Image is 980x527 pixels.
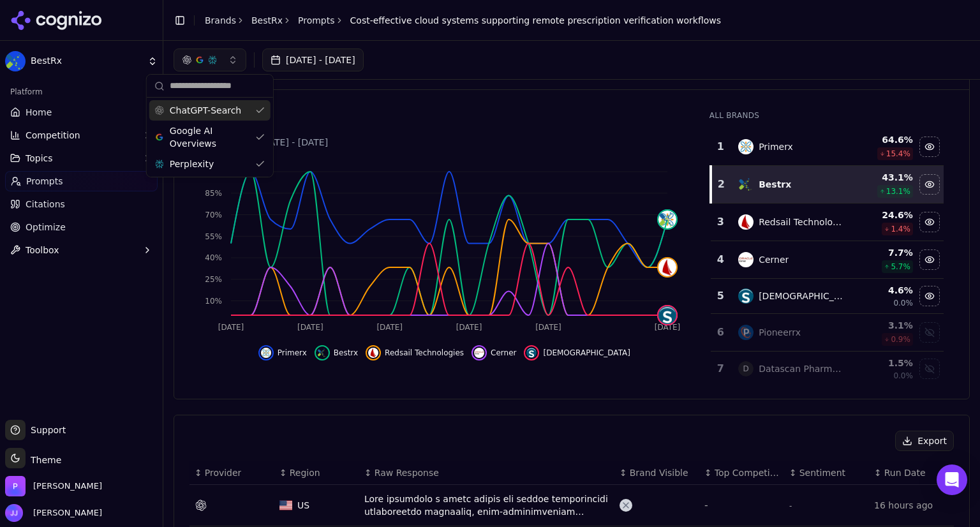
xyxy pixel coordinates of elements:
[261,348,271,358] img: primerx
[893,371,913,381] span: 0.0%
[799,466,845,479] span: Sentiment
[711,128,944,166] tr: 1primerxPrimerx64.6%15.4%Hide primerx data
[784,461,869,485] th: Sentiment
[854,357,913,369] div: 1.5 %
[919,249,940,270] button: Hide cerner data
[205,15,236,26] a: Brands
[716,139,725,154] div: 1
[147,98,273,177] div: Suggestions
[759,326,801,339] div: Pioneerrx
[279,500,292,510] img: US
[614,461,699,485] th: Brand Visible
[704,498,779,513] div: -
[297,323,323,332] tspan: [DATE]
[919,286,940,306] button: Hide surescripts data
[298,14,335,27] a: Prompts
[5,217,158,237] a: Optimize
[31,56,142,67] span: BestRx
[246,136,328,149] span: vs [DATE] - [DATE]
[620,466,694,479] div: ↕Brand Visible
[251,14,283,27] a: BestRx
[709,110,944,121] div: All Brands
[334,348,358,358] span: Bestrx
[26,221,66,234] span: Optimize
[170,158,214,170] span: Perplexity
[716,288,725,304] div: 5
[205,466,242,479] span: Provider
[919,212,940,232] button: Hide redsail technologies data
[315,345,358,360] button: Hide bestrx data
[5,194,158,214] a: Citations
[658,258,676,276] img: redsail technologies
[655,323,681,332] tspan: [DATE]
[195,466,269,479] div: ↕Provider
[891,224,910,234] span: 1.4 %
[937,464,967,495] div: Open Intercom Messenger
[5,51,26,71] img: BestRx
[711,314,944,352] tr: 6pioneerrxPioneerrx3.1%0.9%Show pioneerrx data
[874,499,949,512] div: 16 hours ago
[884,466,926,479] span: Run Date
[33,480,102,492] span: Perrill
[759,290,843,302] div: [DEMOGRAPHIC_DATA]
[535,323,561,332] tspan: [DATE]
[28,507,102,519] span: [PERSON_NAME]
[893,298,913,308] span: 0.0%
[891,334,910,345] span: 0.9 %
[376,323,403,332] tspan: [DATE]
[189,485,954,526] tr: USUSLore ipsumdolo s ametc adipis eli seddoe temporincidi utlaboreetdo magnaaliq, enim-adminimven...
[26,129,80,142] span: Competition
[205,14,721,27] nav: breadcrumb
[5,125,158,145] button: Competition
[5,476,102,496] button: Open organization switcher
[274,461,359,485] th: Region
[699,461,784,485] th: Top Competitors
[759,178,791,191] div: Bestrx
[26,152,53,165] span: Topics
[895,431,954,451] button: Export
[711,352,944,387] tr: 7DDatascan Pharmacy Software1.5%0.0%Show datascan pharmacy software data
[658,306,676,324] img: surescripts
[205,232,222,241] tspan: 55%
[711,166,944,204] tr: 2bestrxBestrx43.1%13.1%Hide bestrx data
[385,348,464,358] span: Redsail Technologies
[854,246,913,259] div: 7.7 %
[716,325,725,340] div: 6
[5,504,102,522] button: Open user button
[711,241,944,279] tr: 4cernerCerner7.7%5.7%Hide cerner data
[5,102,158,122] a: Home
[524,345,630,360] button: Hide surescripts data
[26,175,63,188] span: Prompts
[716,361,725,376] div: 7
[205,189,222,198] tspan: 85%
[717,177,725,192] div: 2
[170,104,241,117] span: ChatGPT-Search
[364,466,609,479] div: ↕Raw Response
[869,461,954,485] th: Run Date
[543,348,630,358] span: [DEMOGRAPHIC_DATA]
[366,345,464,360] button: Hide redsail technologies data
[205,211,222,219] tspan: 70%
[738,325,754,340] img: pioneerrx
[5,171,158,191] a: Prompts
[26,106,52,119] span: Home
[189,461,274,485] th: Provider
[297,499,309,512] span: US
[789,466,864,479] div: ↕Sentiment
[715,466,779,479] span: Top Competitors
[5,504,23,522] img: Jen Jones
[854,133,913,146] div: 64.6 %
[886,186,910,197] span: 13.1 %
[364,493,609,518] div: Lore ipsumdolo s ametc adipis eli seddoe temporincidi utlaboreetdo magnaaliq, enim-adminimveniam ...
[218,323,244,332] tspan: [DATE]
[886,149,910,159] span: 15.4 %
[759,216,843,228] div: Redsail Technologies
[526,348,537,358] img: surescripts
[789,501,792,510] span: -
[716,214,725,230] div: 3
[759,253,789,266] div: Cerner
[375,466,439,479] span: Raw Response
[716,252,725,267] div: 4
[290,466,320,479] span: Region
[891,262,910,272] span: 5.7 %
